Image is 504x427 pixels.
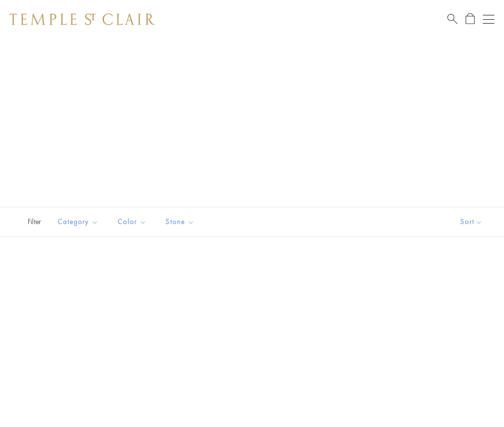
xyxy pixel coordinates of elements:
[447,13,457,25] a: Search
[439,207,504,237] button: Show sort by
[110,211,154,233] button: Color
[50,211,106,233] button: Category
[158,211,202,233] button: Stone
[466,13,475,25] a: Open Shopping Bag
[10,13,155,25] img: Temple St. Clair
[483,13,494,25] button: Open navigation
[161,216,202,228] span: Stone
[53,216,106,228] span: Category
[113,216,154,228] span: Color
